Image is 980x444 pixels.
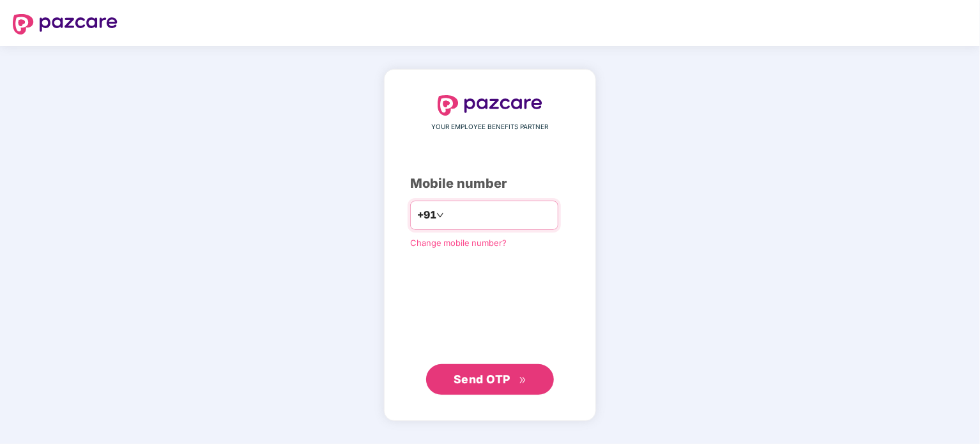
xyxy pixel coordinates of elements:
[13,14,118,34] img: logo
[436,211,444,219] span: down
[454,372,510,386] span: Send OTP
[410,174,570,194] div: Mobile number
[417,207,436,223] span: +91
[426,364,554,395] button: Send OTPdouble-right
[432,122,549,132] span: YOUR EMPLOYEE BENEFITS PARTNER
[438,95,542,116] img: logo
[519,376,527,385] span: double-right
[410,238,507,248] a: Change mobile number?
